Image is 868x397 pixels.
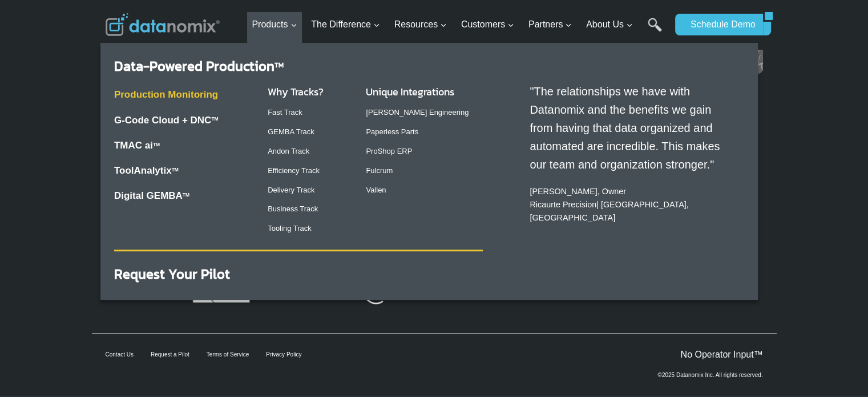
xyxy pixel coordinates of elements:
[648,18,662,43] a: Search
[247,6,669,43] nav: Primary Navigation
[114,190,189,201] a: Digital GEMBATM
[114,165,172,176] a: ToolAnalytix
[366,166,393,175] a: Fulcrum
[366,147,412,155] a: ProShop ERP
[211,116,218,122] sup: TM
[268,127,314,136] a: GEMBA Track
[114,140,160,151] a: TMAC aiTM
[114,56,284,76] a: Data-Powered ProductionTM
[172,167,179,173] a: TM
[274,60,284,70] sup: TM
[268,84,324,99] a: Why Tracks?
[366,127,418,136] a: Paperless Parts
[675,14,763,35] a: Schedule Demo
[252,17,297,32] span: Products
[530,82,733,174] p: "The relationships we have with Datanomix and the benefits we gain from having that data organize...
[106,13,220,36] img: Datanomix
[268,147,309,155] a: Andon Track
[268,108,302,117] a: Fast Track
[268,166,320,175] a: Efficiency Track
[153,142,160,147] sup: TM
[114,89,218,100] a: Production Monitoring
[586,17,633,32] span: About Us
[528,17,572,32] span: Partners
[530,185,733,224] p: [PERSON_NAME], Owner | [GEOGRAPHIC_DATA], [GEOGRAPHIC_DATA]
[461,17,514,32] span: Customers
[366,108,469,117] a: [PERSON_NAME] Engineering
[366,186,386,194] a: Vallen
[183,192,189,198] sup: TM
[114,115,219,126] a: G-Code Cloud + DNCTM
[311,17,380,32] span: The Difference
[268,204,318,213] a: Business Track
[268,186,314,194] a: Delivery Track
[530,200,596,209] a: Ricaurte Precision
[268,224,312,232] a: Tooling Track
[114,264,230,284] a: Request Your Pilot
[394,17,447,32] span: Resources
[366,84,483,99] h3: Unique Integrations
